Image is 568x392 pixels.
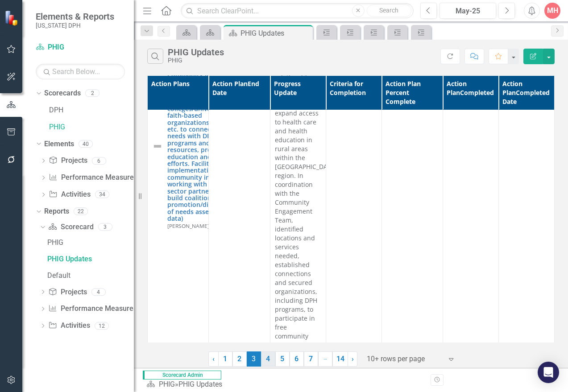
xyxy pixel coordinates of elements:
button: MH [544,3,560,19]
div: Default [47,272,134,280]
div: PHIG Updates [168,47,224,57]
span: ‹ [212,355,215,363]
img: ClearPoint Strategy [4,10,20,25]
div: PHIG Updates [240,28,311,39]
a: Elements [44,139,74,149]
a: Scorecard [48,222,93,232]
span: Elements & Reports [36,11,114,22]
a: Performance Measures [49,173,137,183]
span: › [352,355,354,363]
div: 22 [74,208,88,215]
a: Scorecards [44,88,81,99]
div: Open Intercom Messenger [538,362,559,383]
span: Search [379,7,398,14]
small: [US_STATE] DPH [36,22,114,29]
div: 6 [92,157,106,165]
a: 6 [290,351,304,367]
div: PHIG Updates [47,255,134,263]
span: Scorecard Admin [143,371,221,380]
div: 3 [98,223,112,231]
img: Not Defined [152,141,163,152]
a: Milestone 5.6: Community Initiatives Establish relationships with stakeholders: healthcare provid... [167,64,246,222]
input: Search ClearPoint... [181,3,414,19]
div: 40 [79,140,93,148]
div: 4 [91,288,106,296]
button: May-25 [439,3,496,19]
a: PHIG Updates [45,252,134,266]
div: 34 [95,191,109,198]
div: 2 [85,90,100,97]
a: 1 [218,351,232,367]
a: 4 [261,351,275,367]
div: PHIG [47,239,134,247]
div: May-25 [443,6,493,17]
a: Performance Measures [48,304,137,314]
a: 7 [304,351,318,367]
div: » [146,380,226,390]
a: 14 [332,351,348,367]
a: PHIG [159,380,175,388]
a: Projects [49,156,87,166]
a: PHIG [45,235,134,250]
div: 12 [95,322,109,330]
div: PHIG Updates [178,380,222,388]
a: PHIG [49,122,134,132]
a: 5 [275,351,290,367]
a: Activities [49,190,90,200]
span: 3 [247,351,261,367]
input: Search Below... [36,64,125,79]
a: PHIG [36,42,125,53]
a: DPH [49,105,134,116]
div: PHIG [168,57,224,64]
a: Default [45,268,134,283]
p: Established relationships with multiple health providers to expand access to health care and heal... [275,64,321,378]
a: Reports [44,206,69,217]
a: Activities [48,321,90,331]
button: Search [367,4,411,17]
a: Projects [48,287,87,297]
a: 2 [232,351,247,367]
small: [PERSON_NAME] [167,223,209,229]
